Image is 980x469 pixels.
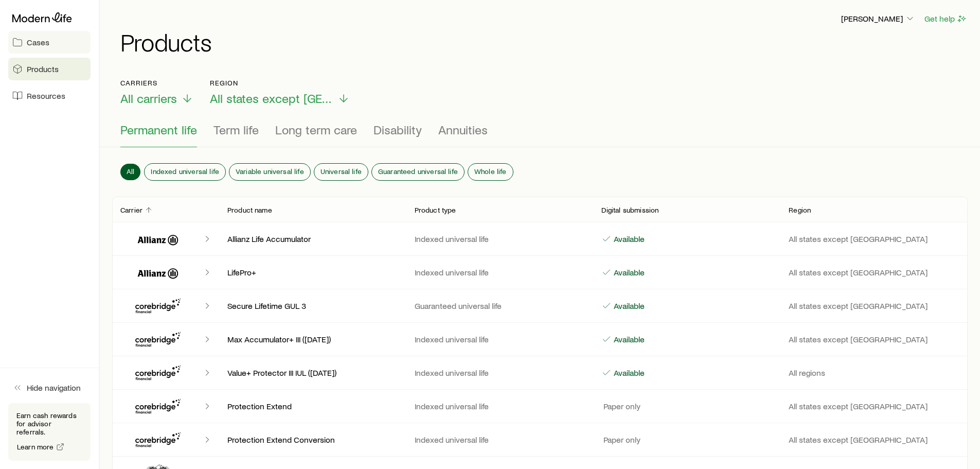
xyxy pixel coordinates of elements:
h1: Products [120,29,968,54]
button: Get help [924,13,968,25]
button: All [120,164,140,180]
span: Whole life [474,167,507,176]
span: Cases [27,37,49,47]
p: [PERSON_NAME] [841,13,915,24]
span: Long term care [275,123,357,137]
span: Disability [373,123,422,137]
p: All states except [GEOGRAPHIC_DATA] [789,401,959,411]
p: Available [612,234,645,244]
p: Protection Extend [227,401,398,411]
p: Digital submission [601,206,658,214]
p: Region [210,79,350,87]
p: All states except [GEOGRAPHIC_DATA] [789,234,959,244]
p: Available [612,267,645,277]
button: Whole life [468,164,513,180]
p: Indexed universal life [415,368,585,378]
p: Indexed universal life [415,401,585,411]
p: Carriers [120,79,193,87]
p: Max Accumulator+ III ([DATE]) [227,334,398,344]
button: [PERSON_NAME] [841,13,916,25]
p: LifePro+ [227,267,398,277]
span: Indexed universal life [151,167,219,176]
button: Indexed universal life [145,164,225,180]
p: Indexed universal life [415,267,585,277]
div: Product types [120,123,959,147]
p: Carrier [120,206,142,214]
p: Product name [227,206,272,214]
p: All regions [789,368,959,378]
p: Secure Lifetime GUL 3 [227,301,398,311]
p: Earn cash rewards for advisor referrals. [16,411,82,436]
span: Universal life [320,167,362,176]
p: All states except [GEOGRAPHIC_DATA] [789,334,959,344]
a: Cases [8,31,91,54]
p: Available [612,368,645,378]
span: Permanent life [120,123,197,137]
p: Indexed universal life [415,334,585,344]
span: All [127,167,134,176]
button: Variable universal life [229,164,310,180]
a: Products [8,58,91,80]
p: Protection Extend Conversion [227,435,398,445]
button: Hide navigation [8,376,91,399]
a: Resources [8,84,91,107]
span: All carriers [120,91,177,106]
span: Term life [213,123,259,137]
span: Learn more [17,443,54,450]
p: Indexed universal life [415,435,585,445]
p: Available [612,334,645,344]
p: Guaranteed universal life [415,301,585,311]
span: Guaranteed universal life [378,167,458,176]
p: Indexed universal life [415,234,585,244]
p: Region [789,206,811,214]
div: Earn cash rewards for advisor referrals.Learn more [8,403,91,461]
p: Allianz Life Accumulator [227,234,398,244]
p: Product type [415,206,456,214]
span: Products [27,64,59,74]
p: Paper only [601,401,640,411]
span: Variable universal life [236,167,304,176]
span: Hide navigation [27,383,81,393]
button: RegionAll states except [GEOGRAPHIC_DATA] [210,79,350,106]
span: All states except [GEOGRAPHIC_DATA] [210,91,333,106]
button: Guaranteed universal life [372,164,464,180]
p: Paper only [601,435,640,445]
p: Available [612,301,645,311]
p: All states except [GEOGRAPHIC_DATA] [789,301,959,311]
p: All states except [GEOGRAPHIC_DATA] [789,435,959,445]
p: Value+ Protector III IUL ([DATE]) [227,368,398,378]
span: Resources [27,91,65,101]
span: Annuities [438,123,488,137]
button: Universal life [314,164,368,180]
button: CarriersAll carriers [120,79,193,106]
p: All states except [GEOGRAPHIC_DATA] [789,267,959,277]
